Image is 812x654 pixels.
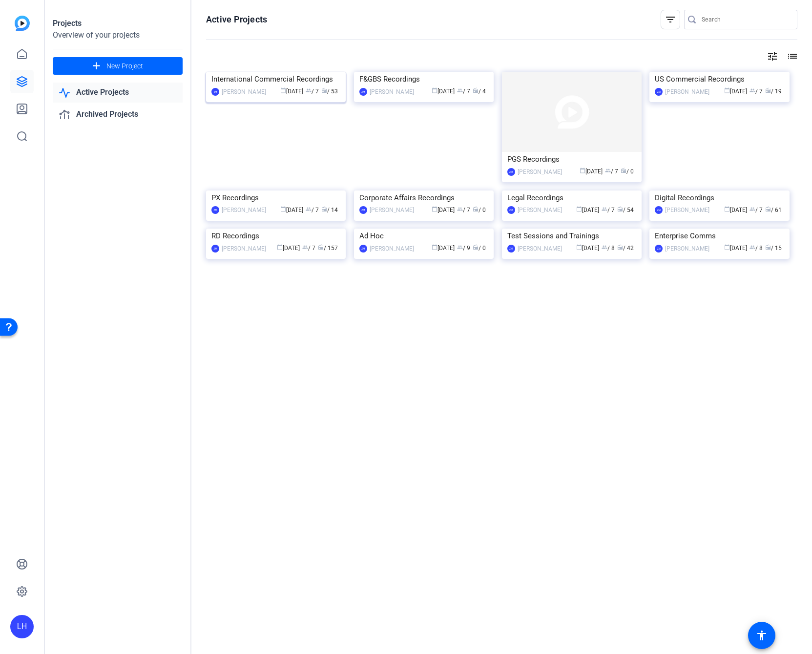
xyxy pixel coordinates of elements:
[306,206,312,212] span: group
[750,87,755,93] span: group
[211,206,219,214] div: ZM
[359,206,367,214] div: ZM
[53,57,183,75] button: New Project
[280,88,303,95] span: [DATE]
[370,205,414,215] div: [PERSON_NAME]
[507,190,636,205] div: Legal Recordings
[621,168,634,175] span: / 0
[306,87,312,93] span: group
[359,229,488,243] div: Ad Hoc
[507,245,515,253] div: ZM
[457,88,470,95] span: / 7
[359,88,367,96] div: ZM
[665,244,709,253] div: [PERSON_NAME]
[321,206,327,212] span: radio
[655,206,663,214] div: ZM
[750,88,763,95] span: / 7
[473,88,486,95] span: / 4
[655,190,784,205] div: Digital Recordings
[655,229,784,243] div: Enterprise Comms
[702,14,790,25] input: Search
[765,88,782,95] span: / 19
[518,167,562,177] div: [PERSON_NAME]
[576,244,582,250] span: calendar_today
[750,245,763,252] span: / 8
[602,206,607,212] span: group
[617,244,623,250] span: radio
[750,207,763,213] span: / 7
[302,245,315,252] span: / 7
[432,88,455,95] span: [DATE]
[518,205,562,215] div: [PERSON_NAME]
[211,245,219,253] div: ZM
[321,87,327,93] span: radio
[53,29,183,41] div: Overview of your projects
[724,207,747,213] span: [DATE]
[765,207,782,213] span: / 61
[206,14,267,25] h1: Active Projects
[580,168,585,173] span: calendar_today
[617,245,634,252] span: / 42
[767,50,778,62] mat-icon: tune
[106,61,143,71] span: New Project
[507,152,636,167] div: PGS Recordings
[617,207,634,213] span: / 54
[602,244,607,250] span: group
[457,87,463,93] span: group
[655,72,784,86] div: US Commercial Recordings
[580,168,603,175] span: [DATE]
[432,207,455,213] span: [DATE]
[750,206,755,212] span: group
[665,205,709,215] div: [PERSON_NAME]
[90,60,103,72] mat-icon: add
[359,245,367,253] div: ZM
[321,88,338,95] span: / 53
[750,244,755,250] span: group
[457,207,470,213] span: / 7
[605,168,618,175] span: / 7
[10,615,34,638] div: LH
[53,83,183,103] a: Active Projects
[724,87,730,93] span: calendar_today
[211,229,340,243] div: RD Recordings
[53,18,183,29] div: Projects
[211,72,340,86] div: International Commercial Recordings
[765,206,771,212] span: radio
[724,88,747,95] span: [DATE]
[359,72,488,86] div: F&GBS Recordings
[507,168,515,176] div: ZM
[576,245,599,252] span: [DATE]
[321,207,338,213] span: / 14
[665,14,676,25] mat-icon: filter_list
[473,87,479,93] span: radio
[222,87,266,97] div: [PERSON_NAME]
[306,88,319,95] span: / 7
[15,16,30,31] img: blue-gradient.svg
[602,245,615,252] span: / 8
[53,105,183,125] a: Archived Projects
[756,630,768,641] mat-icon: accessibility
[507,229,636,243] div: Test Sessions and Trainings
[724,206,730,212] span: calendar_today
[576,207,599,213] span: [DATE]
[222,205,266,215] div: [PERSON_NAME]
[318,245,338,252] span: / 157
[280,87,286,93] span: calendar_today
[370,87,414,97] div: [PERSON_NAME]
[457,244,463,250] span: group
[211,88,219,96] div: JM
[359,190,488,205] div: Corporate Affairs Recordings
[457,245,470,252] span: / 9
[277,244,283,250] span: calendar_today
[655,245,663,253] div: ZM
[724,244,730,250] span: calendar_today
[507,206,515,214] div: ZM
[432,244,437,250] span: calendar_today
[211,190,340,205] div: PX Recordings
[280,206,286,212] span: calendar_today
[370,244,414,253] div: [PERSON_NAME]
[605,168,611,173] span: group
[765,245,782,252] span: / 15
[617,206,623,212] span: radio
[518,244,562,253] div: [PERSON_NAME]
